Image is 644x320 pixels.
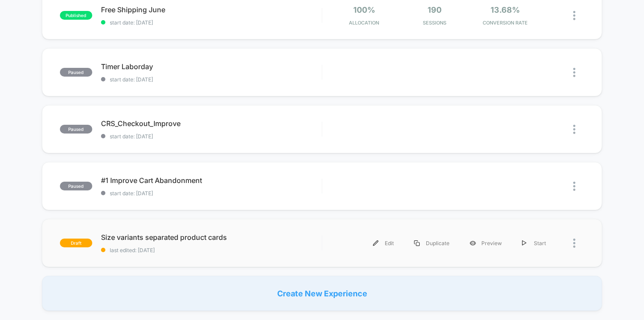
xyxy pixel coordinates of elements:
div: Edit [363,233,404,253]
span: paused [60,125,92,134]
img: menu [522,240,526,246]
span: published [60,11,92,20]
img: close [573,125,575,134]
span: CONVERSION RATE [472,20,538,26]
span: start date: [DATE] [101,19,322,26]
span: Timer Laborday [101,62,322,71]
span: Allocation [349,20,379,26]
span: 100% [353,5,375,14]
span: #1 Improve Cart Abandonment [101,176,322,185]
span: paused [60,68,92,77]
span: last edited: [DATE] [101,247,322,253]
span: draft [60,239,92,247]
span: 13.68% [491,5,520,14]
div: Start [512,233,556,253]
div: Duplicate [404,233,460,253]
img: close [573,11,575,20]
img: menu [414,240,420,246]
div: Preview [460,233,512,253]
span: Size variants separated product cards [101,233,322,242]
img: close [573,68,575,77]
span: start date: [DATE] [101,133,322,140]
span: start date: [DATE] [101,190,322,197]
span: start date: [DATE] [101,76,322,83]
span: CRS_Checkout_Improve [101,119,322,128]
img: close [573,182,575,191]
span: Sessions [402,20,468,26]
span: Free Shipping June [101,5,322,14]
img: close [573,239,575,248]
img: menu [373,240,379,246]
div: Create New Experience [42,276,602,311]
span: 190 [428,5,442,14]
span: paused [60,182,92,190]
